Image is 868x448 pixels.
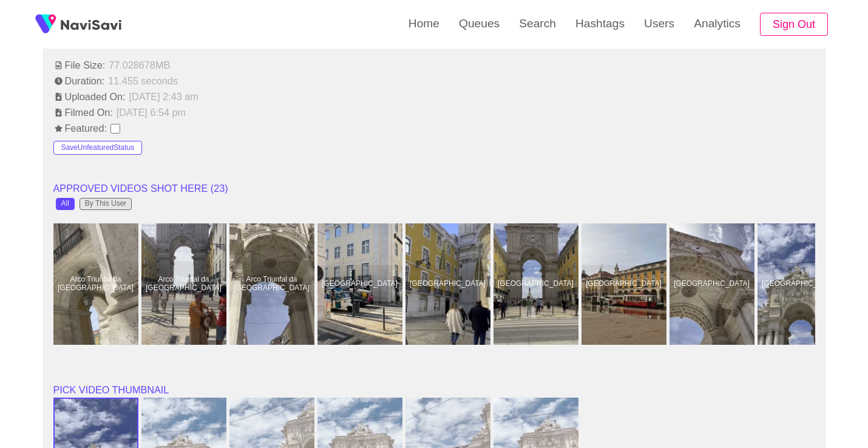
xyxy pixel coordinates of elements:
img: fireSpot [61,18,121,30]
img: fireSpot [30,9,61,39]
a: [GEOGRAPHIC_DATA]Arco da Rua Augusta [581,223,670,345]
button: SaveUnfeaturedStatus [53,141,143,155]
span: 11.455 seconds [107,75,179,87]
li: PICK VIDEO THUMBNAIL [53,383,815,398]
a: [GEOGRAPHIC_DATA]Arco da Rua Augusta [758,223,846,345]
a: Arco Triunfal da [GEOGRAPHIC_DATA]Arco Triunfal da Rua Augusta [229,223,317,345]
a: Arco Triunfal da [GEOGRAPHIC_DATA]Arco Triunfal da Rua Augusta [141,223,229,345]
div: By This User [85,200,126,208]
span: Uploaded On: [53,91,127,103]
span: Filmed On: [53,107,114,118]
a: Arco Triunfal da [GEOGRAPHIC_DATA]Arco Triunfal da Rua Augusta [53,223,141,345]
a: [GEOGRAPHIC_DATA]Arco de la Rua Augusta [405,223,493,345]
span: Duration: [53,75,106,87]
a: [GEOGRAPHIC_DATA]Arco da Rua Augusta [493,223,581,345]
div: All [61,200,69,208]
button: Sign Out [760,13,828,36]
span: Featured: [53,123,108,134]
span: File Size: [53,59,107,71]
span: [DATE] 2:43 am [128,91,200,103]
a: [GEOGRAPHIC_DATA]Arco da Rua Augusta [317,223,405,345]
li: APPROVED VIDEOS SHOT HERE ( 23 ) [53,181,815,195]
span: 77.028678 MB [107,59,171,71]
span: [DATE] 6:54 pm [115,107,187,118]
a: [GEOGRAPHIC_DATA]Arco da Rua Augusta [670,223,758,345]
